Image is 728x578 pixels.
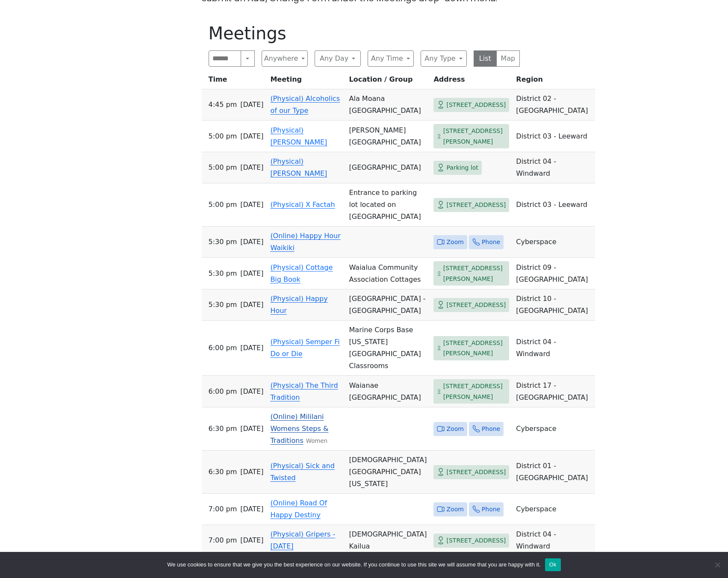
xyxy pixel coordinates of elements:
[446,424,463,434] span: Zoom
[315,50,361,67] button: Any Day
[513,74,595,89] th: Region
[513,258,595,289] td: District 09 - [GEOGRAPHIC_DATA]
[346,525,430,556] td: [DEMOGRAPHIC_DATA] Kailua
[482,237,500,248] span: Phone
[346,74,430,89] th: Location / Group
[446,300,506,310] span: [STREET_ADDRESS]
[240,130,263,142] span: [DATE]
[443,126,506,147] span: [STREET_ADDRESS][PERSON_NAME]
[421,50,467,67] button: Any Type
[513,289,595,321] td: District 10 - [GEOGRAPHIC_DATA]
[209,162,237,174] span: 5:00 PM
[267,74,345,89] th: Meeting
[240,342,263,354] span: [DATE]
[346,258,430,289] td: Waialua Community Association Cottages
[713,560,722,569] span: No
[482,504,500,515] span: Phone
[270,126,327,146] a: (Physical) [PERSON_NAME]
[240,503,263,515] span: [DATE]
[240,534,263,546] span: [DATE]
[430,74,513,89] th: Address
[306,438,327,444] small: Women
[446,100,506,110] span: [STREET_ADDRESS]
[446,467,506,478] span: [STREET_ADDRESS]
[209,99,237,111] span: 4:45 PM
[240,423,263,435] span: [DATE]
[270,381,338,401] a: (Physical) The Third Tradition
[209,534,237,546] span: 7:00 PM
[443,263,506,284] span: [STREET_ADDRESS][PERSON_NAME]
[270,94,340,115] a: (Physical) Alcoholics of our Type
[346,321,430,376] td: Marine Corps Base [US_STATE][GEOGRAPHIC_DATA] Classrooms
[513,183,595,227] td: District 03 - Leeward
[240,299,263,311] span: [DATE]
[368,50,414,67] button: Any Time
[270,530,335,550] a: (Physical) Gripers - [DATE]
[513,525,595,556] td: District 04 - Windward
[240,386,263,398] span: [DATE]
[270,413,328,445] a: (Online) Mililani Womens Steps & Traditions
[513,89,595,121] td: District 02 - [GEOGRAPHIC_DATA]
[513,121,595,152] td: District 03 - Leeward
[240,99,263,111] span: [DATE]
[443,381,506,402] span: [STREET_ADDRESS][PERSON_NAME]
[241,50,254,67] button: Search
[270,462,335,482] a: (Physical) Sick and Twisted
[545,558,561,571] button: Ok
[513,407,595,451] td: Cyberspace
[513,451,595,494] td: District 01 - [GEOGRAPHIC_DATA]
[167,560,540,569] span: We use cookies to ensure that we give you the best experience on our website. If you continue to ...
[209,299,237,311] span: 5:30 PM
[513,227,595,258] td: Cyberspace
[446,237,463,248] span: Zoom
[446,200,506,210] span: [STREET_ADDRESS]
[346,152,430,183] td: [GEOGRAPHIC_DATA]
[270,157,327,177] a: (Physical) [PERSON_NAME]
[209,130,237,142] span: 5:00 PM
[482,424,500,434] span: Phone
[209,23,520,44] h1: Meetings
[346,89,430,121] td: Ala Moana [GEOGRAPHIC_DATA]
[474,50,497,67] button: List
[240,466,263,478] span: [DATE]
[240,162,263,174] span: [DATE]
[209,50,242,67] input: Search
[270,295,327,315] a: (Physical) Happy Hour
[513,152,595,183] td: District 04 - Windward
[513,376,595,407] td: District 17 - [GEOGRAPHIC_DATA]
[270,499,327,519] a: (Online) Road Of Happy Destiny
[446,535,506,546] span: [STREET_ADDRESS]
[209,199,237,211] span: 5:00 PM
[496,50,520,67] button: Map
[513,321,595,376] td: District 04 - Windward
[346,451,430,494] td: [DEMOGRAPHIC_DATA][GEOGRAPHIC_DATA][US_STATE]
[346,289,430,321] td: [GEOGRAPHIC_DATA] - [GEOGRAPHIC_DATA]
[346,183,430,227] td: Entrance to parking lot located on [GEOGRAPHIC_DATA]
[346,121,430,152] td: [PERSON_NAME][GEOGRAPHIC_DATA]
[262,50,308,67] button: Anywhere
[270,201,335,209] a: (Physical) X Factah
[209,503,237,515] span: 7:00 PM
[446,504,463,515] span: Zoom
[240,236,263,248] span: [DATE]
[443,338,506,359] span: [STREET_ADDRESS][PERSON_NAME]
[346,376,430,407] td: Waianae [GEOGRAPHIC_DATA]
[209,423,237,435] span: 6:30 PM
[270,338,339,358] a: (Physical) Semper Fi Do or Die
[209,236,237,248] span: 5:30 PM
[240,199,263,211] span: [DATE]
[446,162,478,173] span: Parking lot
[209,268,237,280] span: 5:30 PM
[209,386,237,398] span: 6:00 PM
[202,74,267,89] th: Time
[270,232,340,252] a: (Online) Happy Hour Waikiki
[240,268,263,280] span: [DATE]
[209,342,237,354] span: 6:00 PM
[270,263,333,283] a: (Physical) Cottage Big Book
[513,494,595,525] td: Cyberspace
[209,466,237,478] span: 6:30 PM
